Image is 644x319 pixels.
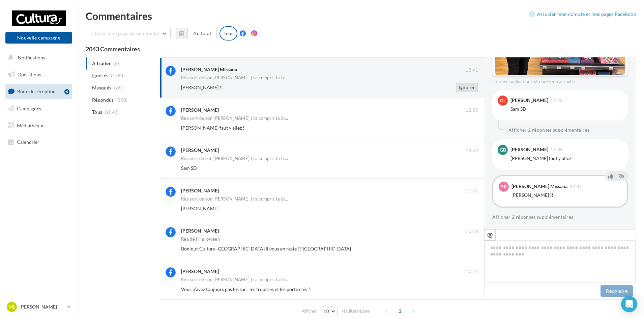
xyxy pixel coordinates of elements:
[466,229,478,235] span: 10:56
[510,155,622,162] div: [PERSON_NAME] faut y allez !
[321,307,338,316] button: 10
[466,188,478,194] span: 11:41
[92,72,108,79] span: Ignorés
[466,269,478,275] span: 10:54
[91,30,159,36] span: Choisir une page ou un compte
[466,148,478,154] span: 12:22
[551,98,563,103] span: 12:22
[570,184,582,189] span: 12:41
[506,126,592,134] button: Afficher 2 réponses supplémentaires
[4,118,74,133] a: Médiathèque
[511,184,567,189] div: [PERSON_NAME] Missana
[4,84,74,99] a: Boîte de réception6
[219,26,237,41] div: Tous
[500,147,506,153] span: GB
[4,51,71,65] button: Notifications
[105,109,119,115] span: (2043)
[492,213,573,221] button: Afficher 2 réponses supplémentaires
[86,11,636,21] div: Commentaires
[92,109,102,115] span: Tous
[510,147,548,152] div: [PERSON_NAME]
[181,165,197,171] span: Sam SD
[4,102,74,116] a: Campagnes
[181,156,288,161] span: Réa sort de son [PERSON_NAME] ( ta compris ta bl...
[501,183,507,190] span: SB
[324,309,329,314] span: 10
[176,28,217,39] button: Au total
[4,135,74,149] a: Calendrier
[86,28,171,39] button: Choisir une page ou un compte
[181,228,219,234] div: [PERSON_NAME]
[510,106,622,112] div: Sam SD
[466,67,478,73] span: 12:41
[529,10,636,18] a: Associer mon compte et mes pages Facebook
[394,305,405,316] span: 1
[18,55,45,60] span: Notifications
[510,98,548,103] div: [PERSON_NAME]
[64,89,69,95] div: 6
[4,68,74,82] a: Opérations
[456,83,478,92] button: Ignorer
[18,72,41,77] span: Opérations
[302,308,317,314] span: Afficher
[181,66,237,73] div: [PERSON_NAME] Missana
[601,285,633,297] button: Répondre
[492,76,628,85] div: La prévisualisation est non-contractuelle
[181,125,244,131] span: [PERSON_NAME] faut y allez !
[181,286,310,292] span: Vous n’avez toujours pas les sac , les trousses et les porte clés ?
[181,237,220,241] div: Réa de l’Halloween
[92,84,111,91] span: Masqués
[181,246,351,251] span: Bonjour Cultura [GEOGRAPHIC_DATA] il vous en reste ?? [GEOGRAPHIC_DATA]
[181,187,219,194] div: [PERSON_NAME]
[92,97,114,103] span: Répondus
[86,46,636,52] div: 2043 Commentaires
[20,303,64,310] p: [PERSON_NAME]
[181,147,219,154] div: [PERSON_NAME]
[17,139,39,145] span: Calendrier
[116,97,128,103] span: (250)
[111,73,125,78] span: (1764)
[181,116,288,121] span: Réa sort de son [PERSON_NAME] ( ta compris ta bl...
[484,229,496,241] button: @
[8,303,15,310] span: ML
[487,232,493,238] i: @
[181,206,218,211] span: [PERSON_NAME]
[17,122,45,128] span: Médiathèque
[342,308,370,314] span: résultats/page
[181,84,223,90] span: [PERSON_NAME] !!
[181,277,288,282] span: Réa sort de son [PERSON_NAME] ( ta compris ta bl...
[5,32,72,44] button: Nouvelle campagne
[511,192,621,198] div: [PERSON_NAME] !!
[5,300,72,313] a: ML [PERSON_NAME]
[181,107,219,113] div: [PERSON_NAME]
[187,28,217,39] button: Au total
[500,97,506,104] span: Ol
[181,76,288,80] span: Réa sort de son [PERSON_NAME] ( ta compris ta bl...
[17,88,56,94] span: Boîte de réception
[181,268,219,275] div: [PERSON_NAME]
[551,148,563,152] span: 12:39
[181,197,288,201] span: Réa sort de son [PERSON_NAME] ( ta compris ta bl...
[466,107,478,113] span: 12:39
[17,106,41,111] span: Campagnes
[114,85,122,90] span: (26)
[621,296,637,312] div: Open Intercom Messenger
